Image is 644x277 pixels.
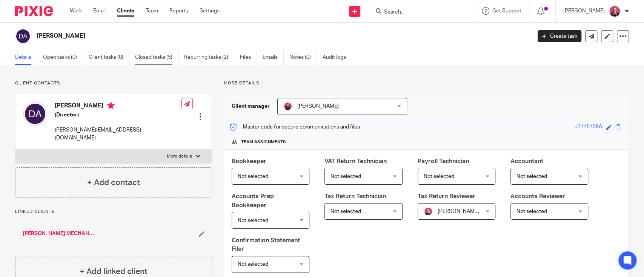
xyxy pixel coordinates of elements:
[87,177,140,188] h4: + Add contact
[89,50,129,65] a: Client tasks (0)
[238,218,268,223] span: Not selected
[609,5,621,17] img: Team%20headshots.png
[15,28,31,44] img: svg%3E
[510,158,543,164] span: Accountant
[263,50,284,65] a: Emails
[117,7,134,15] a: Clients
[240,50,257,65] a: Files
[107,102,115,109] i: Primary
[324,193,386,199] span: Tax Return Technician
[283,102,292,111] img: 21.png
[146,7,158,15] a: Team
[538,30,581,42] a: Create task
[167,153,192,159] p: More details
[224,80,629,86] p: More details
[418,158,469,164] span: Payroll Technician
[238,262,268,267] span: Not selected
[232,158,266,164] span: Bookkeeper
[383,9,451,16] input: Search
[15,50,37,65] a: Details
[438,209,494,214] span: [PERSON_NAME] FCCA
[23,230,95,237] a: [PERSON_NAME] MECHANICAL LTD
[135,50,178,65] a: Closed tasks (5)
[43,50,83,65] a: Open tasks (0)
[15,80,212,86] p: Client contacts
[70,7,82,15] a: Work
[200,7,220,15] a: Settings
[424,174,454,179] span: Not selected
[232,193,274,208] span: Accounts Prep Bookkeeper
[510,193,565,199] span: Accounts Reviewer
[169,7,188,15] a: Reports
[55,102,181,111] h4: [PERSON_NAME]
[241,139,286,145] span: Team assignments
[516,174,547,179] span: Not selected
[330,174,361,179] span: Not selected
[297,104,339,109] span: [PERSON_NAME]
[93,7,106,15] a: Email
[563,7,605,15] p: [PERSON_NAME]
[289,50,317,65] a: Notes (0)
[15,6,53,16] img: Pixie
[232,103,270,110] h3: Client manager
[516,209,547,214] span: Not selected
[23,102,47,126] img: svg%3E
[492,8,521,14] span: Get Support
[230,123,360,131] p: Master code for secure communications and files
[330,209,361,214] span: Not selected
[55,111,181,119] h5: (Director)
[238,174,268,179] span: Not selected
[418,193,475,199] span: Tax Return Reviewer
[324,158,387,164] span: VAT Return Technician
[37,32,428,40] h2: [PERSON_NAME]
[232,237,300,252] span: Confirmation Statement Filer
[424,207,433,216] img: Cheryl%20Sharp%20FCCA.png
[575,123,602,132] div: JT775756A
[15,209,212,215] p: Linked clients
[323,50,352,65] a: Audit logs
[184,50,234,65] a: Recurring tasks (2)
[55,126,181,142] p: [PERSON_NAME][EMAIL_ADDRESS][DOMAIN_NAME]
